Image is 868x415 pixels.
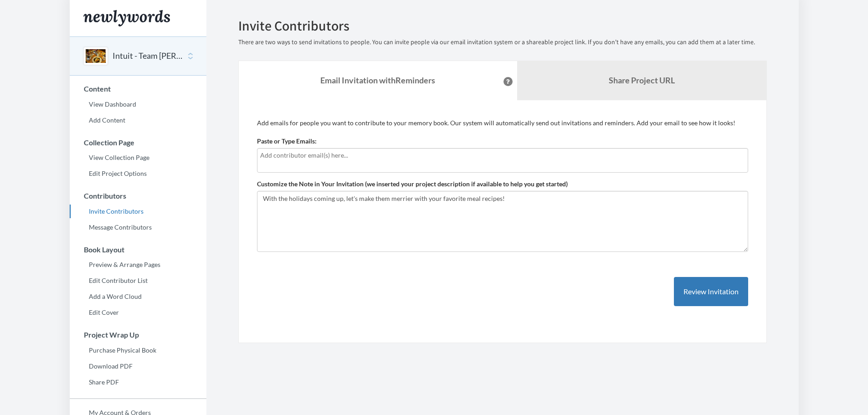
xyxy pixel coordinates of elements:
[70,113,206,127] a: Add Content
[674,277,748,307] button: Review Invitation
[70,375,206,389] a: Share PDF
[238,38,767,47] p: There are two ways to send invitations to people. You can invite people via our email invitation ...
[257,118,748,128] p: Add emails for people you want to contribute to your memory book. Our system will automatically s...
[70,359,206,373] a: Download PDF
[70,85,206,93] h3: Content
[257,179,568,189] label: Customize the Note in Your Invitation (we inserted your project description if available to help ...
[320,75,435,85] strong: Email Invitation with Reminders
[70,246,206,254] h3: Book Layout
[70,258,206,272] a: Preview & Arrange Pages
[70,290,206,303] a: Add a Word Cloud
[257,191,748,252] textarea: With the holidays coming up, let's make them merrier with your favorite meal recipes!
[70,331,206,339] h3: Project Wrap Up
[70,220,206,234] a: Message Contributors
[70,343,206,357] a: Purchase Physical Book
[70,151,206,164] a: View Collection Page
[609,75,675,85] b: Share Project URL
[83,10,170,26] img: Newlywords logo
[70,192,206,200] h3: Contributors
[70,138,206,147] h3: Collection Page
[70,306,206,319] a: Edit Cover
[257,137,317,146] label: Paste or Type Emails:
[260,150,745,160] input: Add contributor email(s) here...
[70,274,206,287] a: Edit Contributor List
[70,97,206,111] a: View Dashboard
[238,18,767,33] h2: Invite Contributors
[70,205,206,218] a: Invite Contributors
[70,167,206,180] a: Edit Project Options
[113,50,186,62] button: Intuit - Team [PERSON_NAME]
